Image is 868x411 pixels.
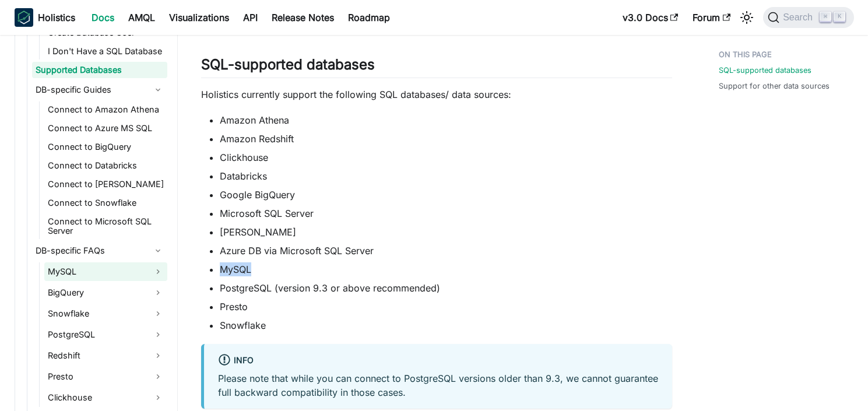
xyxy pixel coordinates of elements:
[44,157,167,174] a: Connect to Databricks
[220,113,672,127] li: Amazon Athena
[218,353,658,368] div: info
[44,346,167,365] a: Redshift
[32,241,167,260] a: DB-specific FAQs
[44,325,167,344] a: PostgreSQL
[341,8,397,27] a: Roadmap
[44,176,167,192] a: Connect to [PERSON_NAME]
[44,213,167,239] a: Connect to Microsoft SQL Server
[44,262,167,281] a: MySQL
[820,12,831,22] kbd: ⌘
[763,7,853,28] button: Search (Command+K)
[32,80,167,99] a: DB-specific Guides
[834,12,845,22] kbd: K
[44,43,167,59] a: I Don't Have a SQL Database
[719,65,811,76] a: SQL-supported databases
[220,225,672,239] li: [PERSON_NAME]
[44,367,167,386] a: Presto
[44,195,167,211] a: Connect to Snowflake
[121,8,162,27] a: AMQL
[15,8,33,27] img: Holistics
[3,35,178,411] nav: Docs sidebar
[220,150,672,164] li: Clickhouse
[220,132,672,146] li: Amazon Redshift
[220,188,672,202] li: Google BigQuery
[15,8,75,27] a: HolisticsHolistics
[44,139,167,155] a: Connect to BigQuery
[44,101,167,118] a: Connect to Amazon Athena
[162,8,236,27] a: Visualizations
[737,8,756,27] button: Switch between dark and light mode (currently light mode)
[220,262,672,276] li: MySQL
[265,8,341,27] a: Release Notes
[201,87,672,101] p: Holistics currently support the following SQL databases/ data sources:
[218,371,658,399] p: Please note that while you can connect to PostgreSQL versions older than 9.3, we cannot guarantee...
[719,80,830,92] a: Support for other data sources
[220,206,672,220] li: Microsoft SQL Server
[201,56,672,78] h2: SQL-supported databases
[38,10,75,24] b: Holistics
[220,318,672,332] li: Snowflake
[616,8,686,27] a: v3.0 Docs
[85,8,121,27] a: Docs
[44,388,167,407] a: Clickhouse
[44,304,167,323] a: Snowflake
[32,62,167,78] a: Supported Databases
[220,281,672,295] li: PostgreSQL (version 9.3 or above recommended)
[779,12,820,23] span: Search
[44,120,167,136] a: Connect to Azure MS SQL
[686,8,737,27] a: Forum
[220,244,672,258] li: Azure DB via Microsoft SQL Server
[220,300,672,314] li: Presto
[220,169,672,183] li: Databricks
[236,8,265,27] a: API
[44,283,167,302] a: BigQuery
